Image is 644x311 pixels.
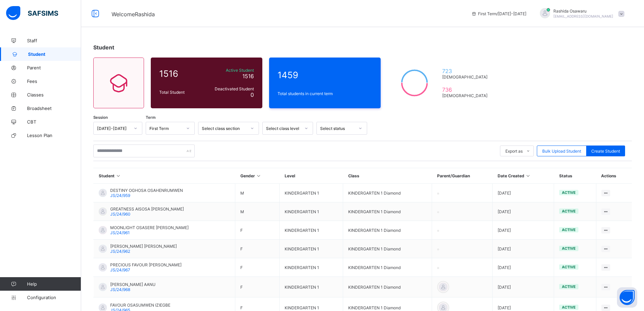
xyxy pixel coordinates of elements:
td: [DATE] [493,221,554,240]
td: [DATE] [493,258,554,277]
span: Session [93,115,108,120]
th: Student [94,168,235,184]
span: active [562,227,576,232]
span: JS/24/968 [110,287,130,292]
img: safsims [6,6,58,20]
span: [PERSON_NAME] [PERSON_NAME] [110,244,177,249]
i: Sort in Ascending Order [256,173,262,178]
span: MOONLIGHT OSASERE [PERSON_NAME] [110,225,189,230]
span: DESTINY OGHOSA OSAHENRUMWEN [110,188,183,193]
td: F [235,221,280,240]
span: active [562,246,576,251]
th: Class [343,168,432,184]
span: [DEMOGRAPHIC_DATA] [442,93,491,98]
span: Create Student [591,149,620,154]
span: Broadsheet [27,106,81,111]
th: Date Created [493,168,554,184]
span: Fees [27,79,81,84]
td: F [235,240,280,258]
span: Student [28,51,81,57]
div: Total Student [158,88,204,96]
span: JS/24/962 [110,249,130,254]
span: active [562,284,576,289]
td: [DATE] [493,202,554,221]
span: active [562,305,576,310]
td: KINDERGARTEN 1 Diamond [343,240,432,258]
td: KINDERGARTEN 1 Diamond [343,258,432,277]
span: 736 [442,86,491,93]
span: [DEMOGRAPHIC_DATA] [442,74,491,80]
td: [DATE] [493,277,554,297]
span: session/term information [471,11,526,16]
td: KINDERGARTEN 1 Diamond [343,221,432,240]
span: Welcome Rashida [112,11,155,18]
div: Select status [320,126,355,131]
span: PRECIOUS FAVOUR [PERSON_NAME] [110,262,182,267]
td: KINDERGARTEN 1 Diamond [343,184,432,202]
span: 723 [442,68,491,74]
span: Export as [505,149,523,154]
span: JS/24/959 [110,193,130,198]
td: M [235,184,280,202]
span: FAVOUR OSASUMWEN IZIEGBE [110,303,170,308]
span: active [562,190,576,195]
th: Parent/Guardian [432,168,493,184]
td: KINDERGARTEN 1 [280,240,343,258]
span: Bulk Upload Student [542,149,581,154]
td: KINDERGARTEN 1 [280,184,343,202]
th: Status [554,168,596,184]
th: Gender [235,168,280,184]
div: First Term [149,126,182,131]
td: KINDERGARTEN 1 Diamond [343,202,432,221]
button: Open asap [617,287,637,308]
td: KINDERGARTEN 1 [280,202,343,221]
td: F [235,258,280,277]
th: Actions [596,168,632,184]
span: 1516 [159,68,202,79]
span: Classes [27,92,81,97]
span: JS/24/960 [110,212,130,217]
span: Rashida Osawaru [553,8,613,14]
td: KINDERGARTEN 1 Diamond [343,277,432,297]
span: Term [146,115,156,120]
span: [PERSON_NAME] AANU [110,282,156,287]
span: Active Student [206,68,254,73]
td: M [235,202,280,221]
span: Student [93,44,114,51]
span: JS/24/967 [110,267,130,272]
td: [DATE] [493,240,554,258]
span: Staff [27,38,81,43]
span: 0 [251,91,254,98]
span: GREATNESS AISOSA [PERSON_NAME] [110,206,184,212]
th: Level [280,168,343,184]
div: Select class level [266,126,301,131]
i: Sort in Ascending Order [116,173,121,178]
span: Lesson Plan [27,133,81,138]
td: KINDERGARTEN 1 [280,277,343,297]
div: Select class section [202,126,246,131]
td: F [235,277,280,297]
span: Deactivated Student [206,86,254,91]
span: 1516 [242,73,254,80]
div: RashidaOsawaru [533,8,628,19]
span: Help [27,281,81,287]
td: [DATE] [493,184,554,202]
span: active [562,265,576,269]
td: KINDERGARTEN 1 [280,221,343,240]
div: [DATE]-[DATE] [97,126,130,131]
span: Parent [27,65,81,70]
td: KINDERGARTEN 1 [280,258,343,277]
span: JS/24/961 [110,230,130,235]
span: Total students in current term [278,91,372,96]
span: [EMAIL_ADDRESS][DOMAIN_NAME] [553,14,613,18]
span: 1459 [278,70,372,80]
i: Sort in Ascending Order [525,173,531,178]
span: CBT [27,119,81,125]
span: Configuration [27,295,81,300]
span: active [562,209,576,214]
